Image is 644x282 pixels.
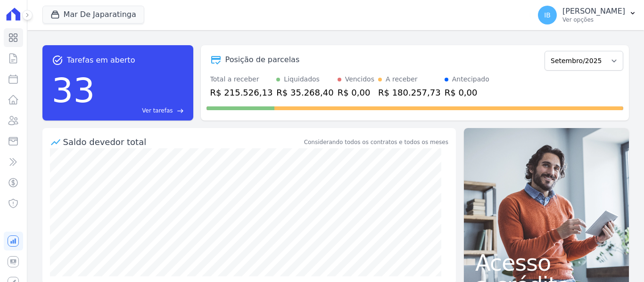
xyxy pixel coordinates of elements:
[338,86,374,99] div: R$ 0,00
[304,138,448,146] div: Considerando todos os contratos e todos os meses
[142,106,173,115] span: Ver tarefas
[52,66,95,115] div: 33
[177,107,184,114] span: east
[210,86,273,99] div: R$ 215.526,13
[345,74,374,84] div: Vencidos
[67,55,135,66] span: Tarefas em aberto
[378,86,441,99] div: R$ 180.257,73
[562,16,625,24] p: Ver opções
[544,12,551,18] span: IB
[52,55,63,66] span: task_alt
[42,6,144,24] button: Mar De Japaratinga
[284,74,320,84] div: Liquidados
[562,7,625,16] p: [PERSON_NAME]
[445,86,489,99] div: R$ 0,00
[225,54,300,65] div: Posição de parcelas
[63,136,302,148] div: Saldo devedor total
[452,74,489,84] div: Antecipado
[210,74,273,84] div: Total a receber
[386,74,418,84] div: A receber
[530,2,644,28] button: IB [PERSON_NAME] Ver opções
[276,86,333,99] div: R$ 35.268,40
[99,106,183,115] a: Ver tarefas east
[475,251,618,274] span: Acesso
